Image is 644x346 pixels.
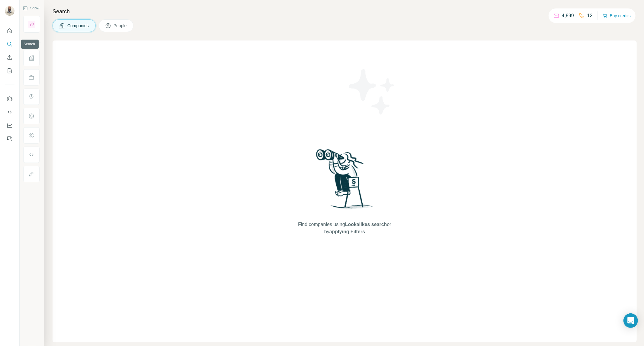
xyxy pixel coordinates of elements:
button: Dashboard [5,120,14,131]
p: 12 [587,12,593,19]
button: My lists [5,65,14,76]
span: Companies [67,23,89,29]
span: applying Filters [329,229,365,234]
span: Find companies using or by [296,221,393,235]
button: Search [5,39,14,50]
img: Surfe Illustration - Stars [345,65,399,119]
button: Enrich CSV [5,52,14,63]
button: Use Surfe on LinkedIn [5,93,14,104]
span: Lookalikes search [345,222,387,227]
p: 4,899 [562,12,574,19]
img: Surfe Illustration - Woman searching with binoculars [313,147,376,215]
button: Show [19,4,43,13]
button: Feedback [5,133,14,144]
span: People [114,23,127,29]
button: Buy credits [603,11,631,20]
img: Avatar [5,6,14,16]
div: Open Intercom Messenger [623,313,638,328]
button: Use Surfe API [5,107,14,118]
button: Quick start [5,25,14,36]
h4: Search [53,7,637,16]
